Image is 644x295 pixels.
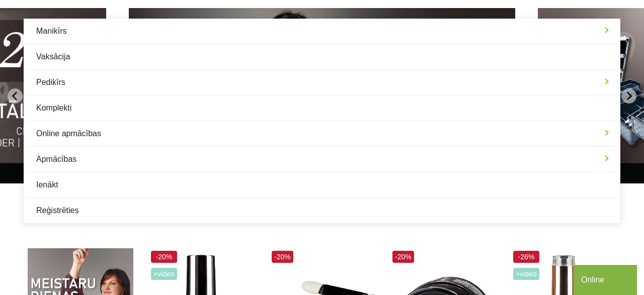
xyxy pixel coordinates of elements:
span: -20% [151,251,177,263]
button: Next slide [621,88,636,104]
a: Online apmācības [24,121,620,146]
span: -26% [513,251,539,263]
a: Reģistrēties [24,198,620,223]
a: Vaksācija [24,44,620,69]
span: +Video [513,268,539,280]
span: -20% [392,251,414,263]
iframe: chat widget [574,263,639,295]
a: Manikīrs [24,19,620,44]
a: Ienākt [24,172,620,198]
span: -20% [272,251,293,263]
button: Previous slide [8,88,23,104]
span: +Video [151,268,177,280]
a: Komplekti [24,95,620,121]
a: Apmācības [24,147,620,172]
a: Pedikīrs [24,70,620,95]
